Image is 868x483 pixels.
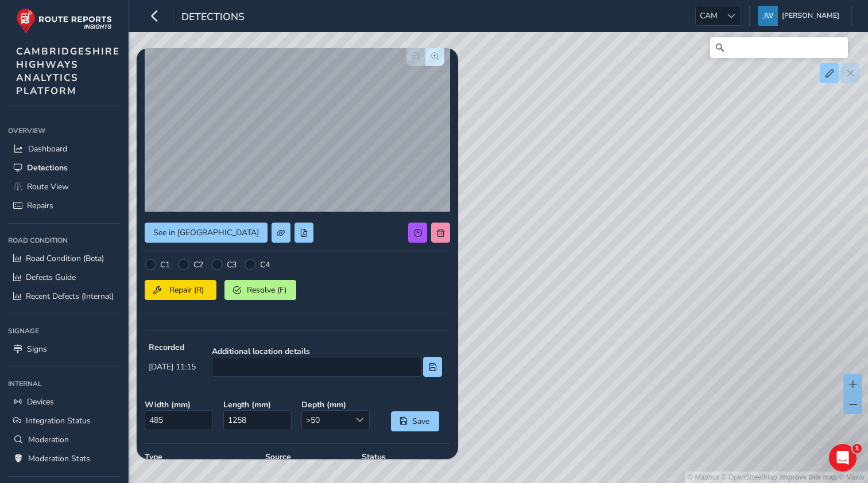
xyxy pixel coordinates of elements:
span: CAM [696,6,722,25]
a: Repairs [8,196,120,215]
a: Moderation [8,430,120,449]
span: [DATE] 11:15 [149,361,196,372]
span: Moderation Stats [28,453,90,464]
button: See in Route View [145,223,268,243]
strong: Source [265,451,354,462]
label: C3 [227,259,237,270]
button: Save [391,411,439,431]
button: Resolve (F) [224,280,296,300]
label: C1 [160,259,170,270]
iframe: Intercom live chat [829,444,857,472]
strong: Recorded [149,342,196,353]
span: Integration Status [26,415,91,426]
a: Dashboard [8,139,120,158]
div: Overview [8,122,120,139]
input: Search [710,37,848,58]
div: Internal [8,375,120,392]
span: Resolve (F) [245,285,288,295]
strong: Status [362,451,450,462]
button: [PERSON_NAME] [758,6,843,26]
img: rr logo [16,8,112,34]
strong: Width ( mm ) [145,399,215,410]
span: 1 [852,444,862,453]
span: Repairs [27,200,53,211]
span: >50 [302,411,350,430]
span: Defects Guide [26,272,76,283]
a: Moderation Stats [8,449,120,468]
div: Signage [8,322,120,340]
button: Repair (R) [145,280,216,300]
strong: Length ( mm ) [223,399,294,410]
div: Road Condition [8,232,120,249]
span: Detections [181,10,245,26]
strong: Depth ( mm ) [301,399,372,410]
a: Defects Guide [8,268,120,287]
span: Save [412,416,431,427]
a: Integration Status [8,411,120,430]
img: diamond-layout [758,6,778,26]
span: Route View [27,181,69,192]
span: Devices [27,396,54,407]
a: Detections [8,158,120,177]
a: Devices [8,392,120,411]
label: C2 [193,259,203,270]
span: Moderation [28,434,69,445]
span: Road Condition (Beta) [26,253,104,264]
span: See in [GEOGRAPHIC_DATA] [153,227,259,238]
span: Detections [27,162,68,173]
span: Signs [27,344,47,355]
span: Repair (R) [165,285,208,295]
a: Road Condition (Beta) [8,249,120,268]
a: Signs [8,340,120,359]
span: Recent Defects (Internal) [26,291,114,302]
strong: Type [145,451,257,462]
span: Dashboard [28,143,67,154]
a: Route View [8,177,120,196]
span: CAMBRIDGESHIRE HIGHWAYS ANALYTICS PLATFORM [16,45,120,98]
strong: Additional location details [212,346,442,357]
a: Recent Defects (Internal) [8,287,120,306]
label: C4 [260,259,270,270]
span: [PERSON_NAME] [782,6,839,26]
